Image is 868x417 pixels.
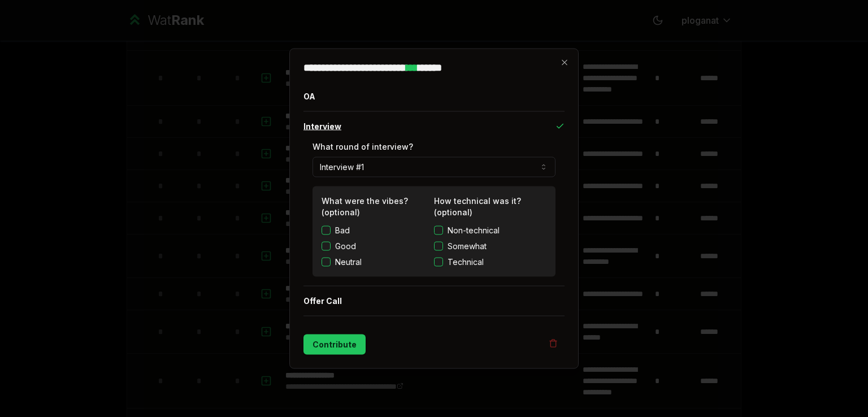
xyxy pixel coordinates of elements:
[335,257,362,268] label: Neutral
[434,226,443,235] button: Non-technical
[448,241,487,252] span: Somewhat
[303,286,565,316] button: Offer Call
[335,225,350,236] label: Bad
[434,196,521,217] label: How technical was it? (optional)
[303,112,565,141] button: Interview
[303,141,565,286] div: Interview
[303,335,366,355] button: Contribute
[448,225,500,236] span: Non-technical
[303,82,565,111] button: OA
[434,242,443,251] button: Somewhat
[448,257,484,268] span: Technical
[335,241,356,252] label: Good
[434,258,443,267] button: Technical
[313,142,413,151] label: What round of interview?
[322,196,408,217] label: What were the vibes? (optional)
